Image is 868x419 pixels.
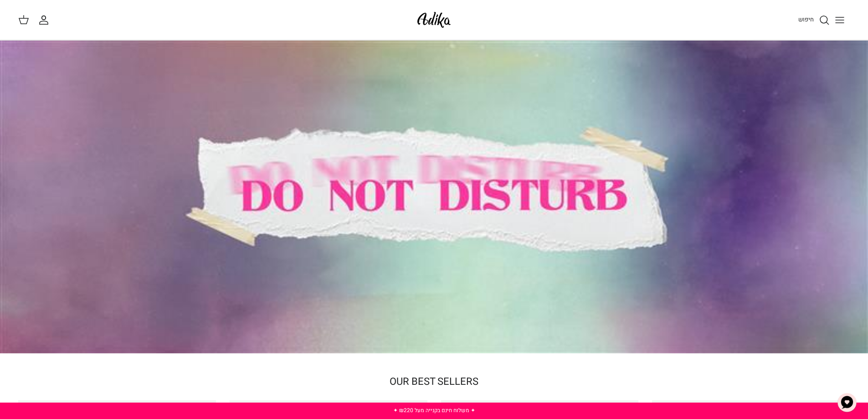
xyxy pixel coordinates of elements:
[415,9,453,31] img: Adika IL
[833,389,861,416] button: צ'אט
[830,10,850,30] button: Toggle menu
[390,374,478,389] a: OUR BEST SELLERS
[798,15,814,24] span: חיפוש
[38,15,53,26] a: החשבון שלי
[393,406,475,414] a: ✦ משלוח חינם בקנייה מעל ₪220 ✦
[798,15,830,26] a: חיפוש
